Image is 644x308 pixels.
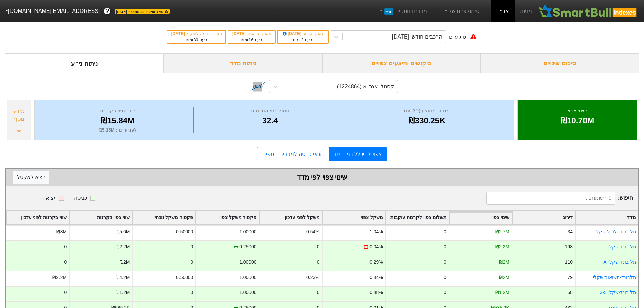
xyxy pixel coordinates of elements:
[499,259,509,266] div: ₪2M
[42,194,55,202] div: יציאה
[317,289,320,296] div: 0
[449,211,512,224] div: Toggle SortBy
[249,78,266,95] img: tase link
[444,243,446,251] div: 0
[195,107,345,115] div: מספר ימי התכסות
[13,171,49,184] button: ייצא לאקסל
[116,289,130,296] div: ₪1.2M
[376,4,430,18] a: מדדים נוספיםחדש
[196,211,259,224] div: Toggle SortBy
[191,243,193,251] div: 0
[56,228,67,235] div: ₪3M
[486,192,615,205] input: 9 רשומות...
[191,289,193,296] div: 0
[116,228,130,235] div: ₪5.6M
[281,31,325,37] div: תאריך קובע :
[526,107,628,115] div: שינוי צפוי
[171,31,222,37] div: תאריך כניסה לתוקף :
[239,243,256,251] div: 0.25000
[526,115,628,127] div: ₪10.70M
[306,274,319,281] div: 0.23%
[386,211,449,224] div: Toggle SortBy
[565,259,573,266] div: 110
[608,244,636,250] a: תל בונד-שקלי
[6,211,69,224] div: Toggle SortBy
[444,289,446,296] div: 0
[495,289,509,296] div: ₪1.2M
[538,4,639,18] img: SmartBull
[194,38,198,42] span: 30
[512,211,575,224] div: Toggle SortBy
[5,53,164,73] div: ניתוח ני״ע
[567,228,572,235] div: 34
[369,228,383,235] div: 1.04%
[282,31,303,36] span: [DATE]
[317,259,320,266] div: 0
[43,115,192,127] div: ₪15.84M
[281,37,325,43] div: בעוד ימים
[567,289,572,296] div: 58
[593,275,636,280] a: תלבונד-תשואות שקלי
[369,274,383,281] div: 0.44%
[495,243,509,251] div: ₪2.2M
[249,38,253,42] span: 16
[337,82,394,91] div: קסטלן אגח א (1224864)
[565,243,573,251] div: 193
[330,147,387,161] a: צפוי להיכלל במדדים
[349,107,505,115] div: מחזור ממוצע (30 יום)
[115,9,169,14] span: לפי נתוני סוף יום מתאריך [DATE]
[9,107,29,123] div: מידע נוסף
[384,8,393,15] span: חדש
[301,38,304,42] span: 2
[322,53,481,73] div: ביקושים והיצעים צפויים
[259,211,322,224] div: Toggle SortBy
[444,228,446,235] div: 0
[116,243,130,251] div: ₪2.2M
[600,290,636,295] a: תל בונד-שקלי 3-5
[495,228,509,235] div: ₪2.7M
[239,289,256,296] div: 1.00000
[116,274,130,281] div: ₪4.2M
[171,37,222,43] div: בעוד ימים
[105,7,109,16] span: ?
[603,259,636,265] a: תל בונד-שקלי A
[70,211,132,224] div: Toggle SortBy
[323,211,385,224] div: Toggle SortBy
[306,228,319,235] div: 0.54%
[444,274,446,281] div: 0
[52,274,67,281] div: ₪2.2M
[595,229,636,234] a: תל בונד גלובל שקלי
[239,228,256,235] div: 1.00000
[232,37,271,43] div: בעוד ימים
[392,33,442,41] div: הרכבים חודשי [DATE]
[369,289,383,296] div: 0.48%
[349,115,505,127] div: ₪330.25K
[43,127,192,134] div: לפני עדכון : ₪5.15M
[191,259,193,266] div: 0
[176,274,193,281] div: 0.50000
[133,211,195,224] div: Toggle SortBy
[176,228,193,235] div: 0.50000
[171,31,186,36] span: [DATE]
[440,4,486,18] a: הסימולציות שלי
[43,107,192,115] div: שווי צפוי בקרנות
[232,31,271,37] div: תאריך פרסום :
[195,115,345,127] div: 32.4
[164,53,322,73] div: ניתוח מדד
[480,53,639,73] div: סיכום שינויים
[447,33,466,41] div: סוג עדכון
[64,259,67,266] div: 0
[444,259,446,266] div: 0
[369,259,383,266] div: 0.29%
[64,289,67,296] div: 0
[576,211,638,224] div: Toggle SortBy
[232,31,247,36] span: [DATE]
[120,259,130,266] div: ₪2M
[567,274,572,281] div: 79
[239,259,256,266] div: 1.00000
[239,274,256,281] div: 1.00000
[499,274,509,281] div: ₪2M
[13,172,631,182] div: שינוי צפוי לפי מדד
[369,243,383,251] div: 0.04%
[64,243,67,251] div: 0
